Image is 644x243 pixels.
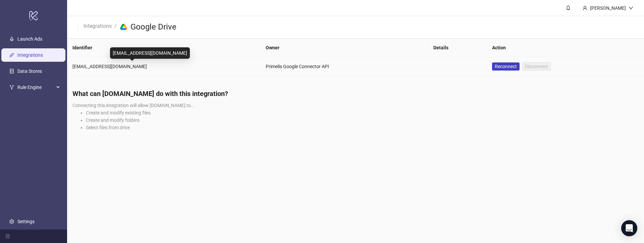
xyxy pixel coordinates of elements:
[17,81,54,94] span: Rule Engine
[5,234,10,239] span: menu-fold
[86,116,639,124] li: Create and modify folders
[72,103,195,108] span: Connecting this integration will allow [DOMAIN_NAME] to...
[587,4,629,12] div: [PERSON_NAME]
[86,109,639,116] li: Create and modify existing files
[428,39,486,57] th: Details
[17,52,43,58] a: Integrations
[487,39,644,57] th: Action
[9,85,14,90] span: fork
[583,6,587,10] span: user
[492,62,520,70] button: Reconnect
[114,22,117,33] li: /
[67,39,260,57] th: Identifier
[82,22,113,29] a: Integrations
[17,219,35,224] a: Settings
[130,22,176,33] h3: Google Drive
[566,5,571,10] span: bell
[260,39,428,57] th: Owner
[495,64,517,69] span: Reconnect
[17,68,42,74] a: Data Stores
[17,36,42,42] a: Launch Ads
[72,63,255,70] div: [EMAIL_ADDRESS][DOMAIN_NAME]
[266,63,423,70] div: Primelis Google Connector API
[72,89,639,98] h4: What can [DOMAIN_NAME] do with this integration?
[522,62,551,70] button: Disconnect
[629,6,633,10] span: down
[110,47,190,59] div: [EMAIL_ADDRESS][DOMAIN_NAME]
[86,124,639,131] li: Select files from drive
[621,220,637,236] div: Open Intercom Messenger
